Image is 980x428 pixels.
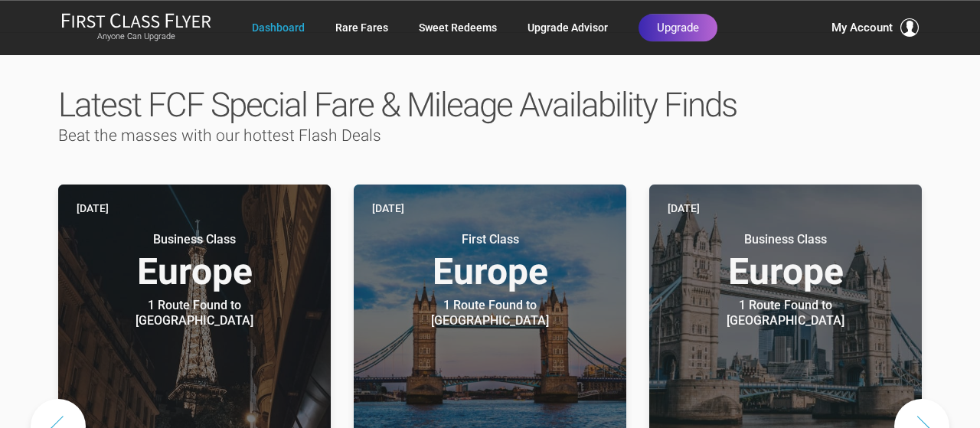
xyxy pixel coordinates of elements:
[77,200,109,217] time: [DATE]
[668,232,903,290] h3: Europe
[394,232,586,247] small: First Class
[639,14,717,41] a: Upgrade
[58,85,737,125] span: Latest FCF Special Fare & Mileage Availability Finds
[528,14,608,41] a: Upgrade Advisor
[77,232,312,290] h3: Europe
[61,12,211,28] img: First Class Flyer
[690,298,881,328] div: 1 Route Found to [GEOGRAPHIC_DATA]
[335,14,388,41] a: Rare Fares
[831,18,893,37] span: My Account
[99,298,290,328] div: 1 Route Found to [GEOGRAPHIC_DATA]
[690,232,881,247] small: Business Class
[668,200,700,217] time: [DATE]
[372,200,404,217] time: [DATE]
[394,298,586,328] div: 1 Route Found to [GEOGRAPHIC_DATA]
[252,14,305,41] a: Dashboard
[58,126,381,145] span: Beat the masses with our hottest Flash Deals
[831,18,919,37] button: My Account
[372,232,608,290] h3: Europe
[99,232,290,247] small: Business Class
[419,14,497,41] a: Sweet Redeems
[61,31,211,42] small: Anyone Can Upgrade
[61,12,211,43] a: First Class FlyerAnyone Can Upgrade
